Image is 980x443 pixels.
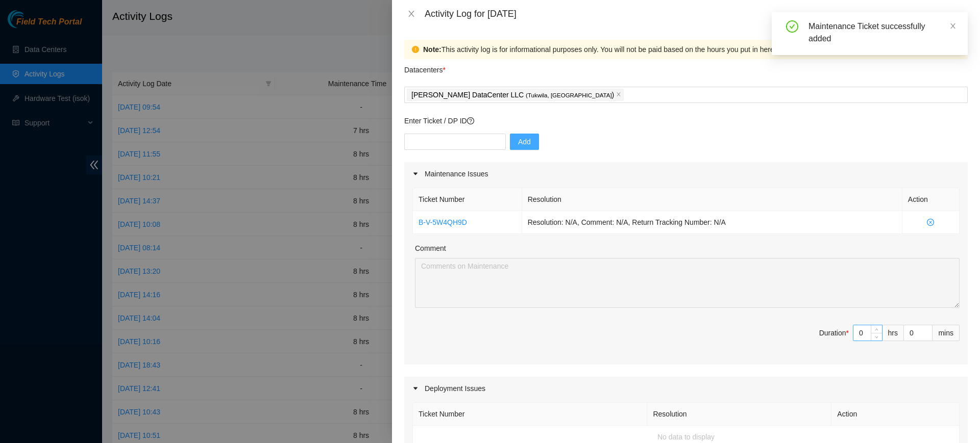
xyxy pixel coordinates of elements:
[413,403,647,426] th: Ticket Number
[412,46,419,53] span: exclamation-circle
[871,325,882,333] span: Increase Value
[522,211,902,234] td: Resolution: N/A, Comment: N/A, Return Tracking Number: N/A
[949,22,957,30] span: close
[404,377,968,400] div: Deployment Issues
[510,134,539,150] button: Add
[412,171,419,177] span: caret-right
[831,403,960,426] th: Action
[412,385,419,392] span: caret-right
[411,89,614,101] p: [PERSON_NAME] DataCenter LLC )
[874,327,880,333] span: up
[933,325,960,341] div: mins
[819,327,849,338] div: Duration
[908,219,953,226] span: close-circle
[423,44,442,55] strong: Note:
[415,243,446,254] label: Comment
[425,8,968,19] div: Activity Log for [DATE]
[404,162,968,186] div: Maintenance Issues
[404,115,968,126] p: Enter Ticket / DP ID
[647,403,831,426] th: Resolution
[883,325,904,341] div: hrs
[902,188,960,211] th: Action
[413,188,522,211] th: Ticket Number
[467,117,474,124] span: question-circle
[522,188,902,211] th: Resolution
[871,333,882,341] span: Decrease Value
[808,20,955,45] div: Maintenance Ticket successfully added
[874,334,880,340] span: down
[415,258,960,308] textarea: Comment
[404,9,419,19] button: Close
[526,92,612,98] span: ( Tukwila, [GEOGRAPHIC_DATA]
[407,10,415,18] span: close
[518,136,531,147] span: Add
[404,59,446,75] p: Datacenters
[786,20,798,33] span: check-circle
[419,218,467,226] a: B-V-5W4QH9D
[616,92,621,98] span: close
